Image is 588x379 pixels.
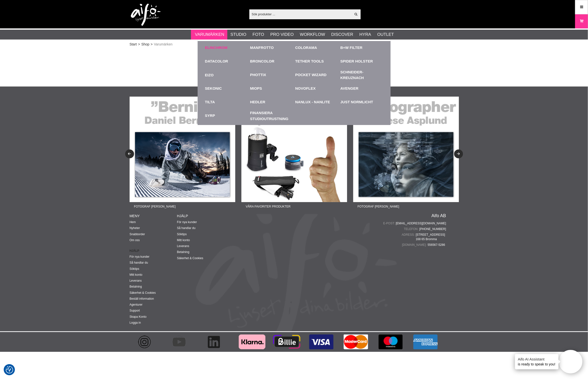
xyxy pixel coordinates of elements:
[205,59,228,64] a: Datacolor
[295,45,317,51] a: Colorama
[238,332,266,352] img: Klarna
[177,250,189,254] a: Betalning
[241,202,295,211] span: Våra favoriter produkter
[308,332,335,352] img: Visa
[206,332,221,352] img: Aifo - Linkedin
[340,69,383,81] a: Schneider-Kreuznach
[199,332,234,352] a: Aifo - Linkedin
[359,31,371,38] a: Hyra
[6,366,13,374] img: Revisit consent button
[249,10,352,18] input: Sök produkter ...
[250,59,274,64] a: Broncolor
[195,31,224,38] a: Varumärken
[295,59,324,64] a: Tether Tools
[177,213,225,218] h4: Hjälp
[205,113,215,119] a: Syrp
[295,99,330,105] a: Nanlux - Nanlite
[177,238,190,242] a: Mitt konto
[130,285,142,288] a: Betalning
[205,45,228,51] a: Elinchrom
[130,249,177,253] strong: Hjälp
[253,31,264,38] a: Foto
[130,291,156,295] a: Säkerhet & Cookies
[130,202,180,211] span: Fotograf [PERSON_NAME]
[177,226,196,230] a: Så handlar du
[340,59,373,64] a: Spider Holster
[205,86,222,91] a: Sekonic
[428,243,446,247] span: 556567-5286
[130,226,140,230] a: Nyheter
[205,99,215,105] a: TILTA
[172,332,187,352] img: Aifo - YouTube
[340,99,373,105] a: Just Normlicht
[273,332,300,352] img: Billie
[342,332,370,352] img: MasterCard
[130,297,154,300] a: Beställ information
[250,86,262,91] a: Miops
[383,221,396,226] span: E-post:
[412,332,439,352] img: American Express
[137,332,152,352] img: Aifo - Instagram
[250,72,266,78] a: Phottix
[416,232,446,241] span: [STREET_ADDRESS] 168 65 Bromma
[130,255,150,258] a: För nya kunder
[377,31,394,38] a: Outlet
[130,213,177,218] h4: Meny
[177,232,187,236] a: Söktips
[151,42,153,47] span: >
[130,267,139,271] a: Söktips
[130,261,148,264] a: Så handlar du
[164,332,199,352] a: Aifo - YouTube
[404,227,420,231] span: Telefon:
[138,42,140,47] span: >
[402,243,427,247] span: [DOMAIN_NAME]:
[130,97,235,202] img: Annons:22-04F banner-sidfot-bernie.jpg
[295,72,327,78] a: Pocket Wizard
[377,332,404,352] img: Maestro
[270,31,294,38] a: Pro Video
[250,109,293,123] a: Finansiera Studioutrustning
[353,202,404,211] span: Fotograf [PERSON_NAME]
[454,149,463,158] button: Next
[131,4,161,26] img: logo.png
[431,213,446,218] a: Aifo AB
[295,86,316,91] a: Novoflex
[250,99,265,105] a: Hedler
[402,232,416,237] span: Adress:
[250,45,274,51] a: Manfrotto
[396,221,446,226] a: [EMAIL_ADDRESS][DOMAIN_NAME]
[353,97,459,211] a: Annons:22-06F banner-sidfot-therese.jpgFotograf [PERSON_NAME]
[340,86,358,91] a: Avenger
[130,279,142,282] a: Leverans
[154,42,172,47] span: Varumärken
[130,303,143,306] a: Agenturer
[353,97,459,202] img: Annons:22-06F banner-sidfot-therese.jpg
[331,31,353,38] a: Discover
[177,244,189,248] a: Leverans
[177,256,203,260] a: Säkerhet & Cookies
[141,42,149,47] a: Shop
[177,220,197,224] a: För nya kunder
[130,97,235,211] a: Annons:22-04F banner-sidfot-bernie.jpgFotograf [PERSON_NAME]
[300,31,325,38] a: Workflow
[515,354,559,369] div: is ready to speak to you!
[125,149,134,158] button: Previous
[6,365,13,374] button: Samtyckesinställningar
[241,97,347,211] a: Annons:22-05F banner-sidfot-favorites.jpgVåra favoriter produkter
[130,238,140,242] a: Om oss
[130,332,164,352] a: Aifo - Instagram
[205,68,248,82] a: EIZO
[419,227,446,231] a: [PHONE_NUMBER]
[231,31,246,38] a: Studio
[130,309,140,312] a: Support
[340,45,362,51] a: B+W Filter
[130,273,142,276] a: Mitt konto
[130,220,136,224] a: Hem
[130,42,137,47] a: Start
[241,97,347,202] img: Annons:22-05F banner-sidfot-favorites.jpg
[130,315,147,318] a: Skapa Konto
[518,357,556,362] h4: Aifo AI Assistant
[130,321,141,324] a: Logga in
[130,232,145,236] a: Snabborder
